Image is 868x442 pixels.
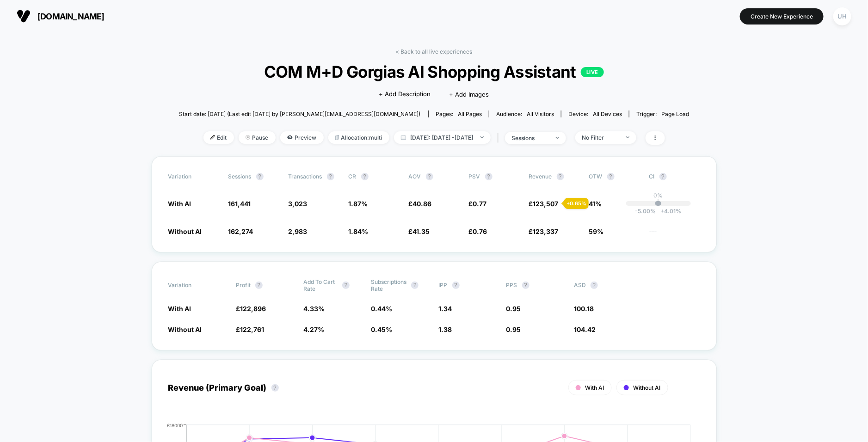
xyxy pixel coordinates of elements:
span: Edit [203,131,234,144]
span: £ [409,200,432,208]
button: ? [342,282,350,289]
button: UH [831,7,854,26]
div: No Filter [582,134,619,141]
button: ? [452,282,460,289]
span: 122,761 [240,325,264,333]
img: calendar [401,135,406,140]
span: Pause [239,131,276,144]
button: ? [361,173,369,180]
span: | [495,131,505,145]
span: 104.42 [574,325,596,333]
span: Variation [168,278,219,292]
button: [DOMAIN_NAME] [14,9,107,24]
span: Add To Cart Rate [303,278,338,292]
img: end [480,136,484,138]
span: With AI [585,384,604,391]
span: + Add Description [379,90,431,99]
span: £ [529,200,559,208]
span: IPP [439,282,448,289]
button: ? [557,173,564,180]
span: all devices [593,110,622,117]
span: 3,023 [289,200,308,208]
span: Sessions [228,173,252,180]
span: 123,337 [533,227,559,235]
p: | [658,199,659,206]
button: ? [485,173,492,180]
button: ? [256,173,264,180]
div: Trigger: [636,110,689,117]
span: COM M+D Gorgias AI Shopping Assistant [204,62,664,81]
span: Device: [561,110,629,117]
span: PPS [506,282,517,289]
span: 1.87 % [349,200,368,208]
span: £ [529,227,559,235]
span: 40.86 [413,200,432,208]
span: CR [349,173,357,180]
span: 59% [589,227,604,235]
span: Preview [280,131,324,144]
button: ? [591,282,598,289]
span: + [660,208,664,215]
img: edit [210,135,215,140]
img: rebalance [335,135,339,140]
button: ? [255,282,263,289]
button: ? [522,282,529,289]
div: UH [833,7,851,25]
span: 4.27 % [303,325,324,333]
span: PSV [469,173,480,180]
button: ? [327,173,334,180]
span: [DOMAIN_NAME] [37,12,105,21]
span: Without AI [168,227,202,235]
span: 41.35 [413,227,430,235]
span: 4.33 % [303,305,325,313]
span: Start date: [DATE] (Last edit [DATE] by [PERSON_NAME][EMAIL_ADDRESS][DOMAIN_NAME]) [179,110,420,117]
span: 4.01 % [656,208,681,215]
span: 1.34 [439,305,452,313]
span: Subscriptions Rate [371,278,406,292]
img: end [246,135,250,140]
span: 122,896 [240,305,266,313]
span: Page Load [661,110,689,117]
span: 0.45 % [371,325,392,333]
span: Revenue [529,173,552,180]
button: ? [411,282,419,289]
a: < Back to all live experiences [396,48,473,55]
span: Without AI [168,325,202,333]
div: + 0.65 % [564,198,589,209]
tspan: £18000 [167,422,183,428]
span: All Visitors [527,110,554,117]
span: Variation [168,173,219,180]
span: ASD [574,282,586,289]
button: ? [271,384,279,392]
span: Transactions [289,173,322,180]
span: £ [236,325,264,333]
span: 0.77 [473,200,487,208]
span: 2,983 [289,227,308,235]
img: end [556,137,559,139]
span: 0.95 [506,305,521,313]
button: ? [659,173,667,180]
span: 41% [589,200,602,208]
span: all pages [458,110,482,117]
p: 0% [654,192,663,199]
span: 0.76 [473,227,487,235]
span: 161,441 [228,200,251,208]
span: Profit [236,282,251,289]
span: 1.38 [439,325,452,333]
span: 123,507 [533,200,559,208]
span: £ [469,200,487,208]
span: Allocation: multi [328,131,389,144]
button: Create New Experience [740,8,824,25]
p: LIVE [581,67,604,77]
span: With AI [168,305,191,313]
span: 0.95 [506,325,521,333]
span: £ [469,227,487,235]
span: 100.18 [574,305,594,313]
img: end [626,136,629,138]
img: Visually logo [17,9,31,23]
span: --- [649,229,700,236]
span: [DATE]: [DATE] - [DATE] [394,131,491,144]
span: AOV [409,173,421,180]
span: With AI [168,200,191,208]
span: 1.84 % [349,227,369,235]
